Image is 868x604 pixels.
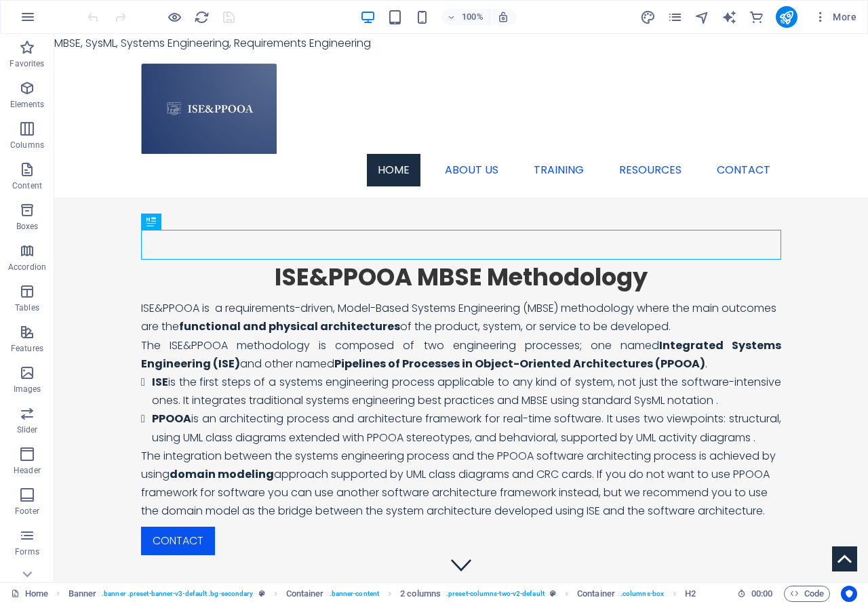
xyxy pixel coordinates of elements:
p: Favorites [9,58,44,69]
span: Click to select. Double-click to edit [577,586,615,602]
button: More [808,6,862,28]
span: Click to select. Double-click to edit [68,586,97,602]
span: . banner-content [330,586,379,602]
p: Accordion [8,262,46,273]
i: On resize automatically adjust zoom level to fit chosen device. [497,11,509,23]
span: : [761,588,763,599]
button: navigator [694,9,711,25]
span: Click to select. Double-click to edit [400,586,441,602]
span: 00 00 [751,586,772,602]
i: Pages (Ctrl+Alt+S) [667,9,683,25]
span: Code [790,586,824,602]
i: Design (Ctrl+Alt+Y) [640,9,656,25]
button: commerce [749,9,765,25]
i: This element is a customizable preset [259,590,265,597]
i: Commerce [749,9,764,25]
a: Click to cancel selection. Double-click to open Pages [11,586,48,602]
span: Click to select. Double-click to edit [685,586,696,602]
span: . columns-box [620,586,664,602]
button: 100% [441,9,490,25]
i: This element is a customizable preset [550,590,556,597]
span: Click to select. Double-click to edit [286,586,324,602]
p: Features [11,343,43,354]
span: . banner .preset-banner-v3-default .bg-secondary [102,586,253,602]
i: Reload page [194,9,210,25]
span: More [814,10,856,24]
button: Click here to leave preview mode and continue editing [166,9,182,25]
button: Code [784,586,830,602]
h6: Session time [737,586,773,602]
p: Forms [15,546,39,557]
i: AI Writer [722,9,737,25]
p: Elements [10,99,45,110]
button: Usercentrics [841,586,857,602]
h6: 100% [462,9,484,25]
p: Columns [10,140,44,150]
button: design [640,9,656,25]
button: text_generator [722,9,738,25]
p: Tables [15,302,39,313]
p: Content [12,180,42,191]
nav: breadcrumb [68,586,696,602]
p: Images [14,384,41,395]
p: Footer [15,506,39,517]
i: Publish [778,9,794,25]
button: publish [776,6,797,28]
button: reload [193,9,210,25]
i: Navigator [694,9,710,25]
p: Slider [17,424,38,435]
button: pages [667,9,684,25]
p: Boxes [16,221,39,232]
p: Header [14,465,41,476]
span: . preset-columns-two-v2-default [446,586,545,602]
